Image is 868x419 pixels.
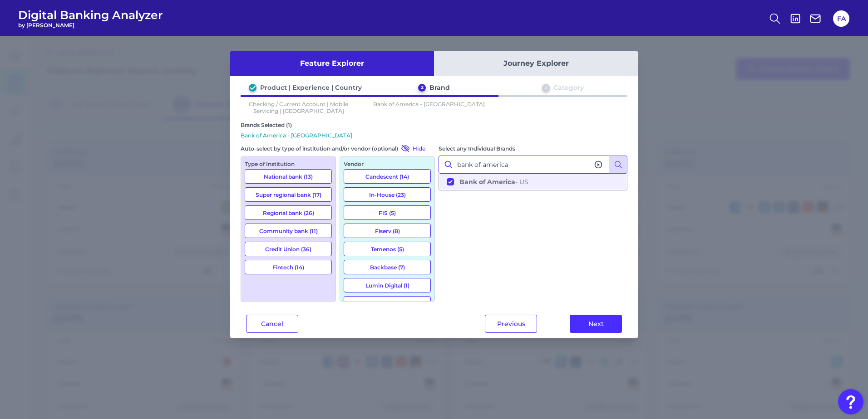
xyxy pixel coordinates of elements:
[230,51,434,76] button: Feature Explorer
[485,315,537,333] button: Previous
[245,169,332,184] button: National bank (13)
[439,145,515,152] label: Select any Individual Brands
[344,224,431,238] button: Fiserv (8)
[344,260,431,274] button: Backbase (7)
[838,389,863,414] button: Open Resource Center
[344,242,431,256] button: Temenos (5)
[570,315,622,333] button: Next
[459,178,515,186] b: Bank of America
[459,178,528,186] span: - US
[439,174,626,190] button: Bank of America- US
[429,83,450,92] div: Brand
[245,187,332,202] button: Super regional bank (17)
[434,51,638,76] button: Journey Explorer
[344,169,431,184] button: Candescent (14)
[439,156,627,174] input: Search Individual Brands
[371,101,488,114] p: Bank of America - [GEOGRAPHIC_DATA]
[241,144,435,153] div: Auto-select by type of institution and/or vendor (optional)
[18,22,163,29] span: by [PERSON_NAME]
[344,278,431,292] button: Lumin Digital (1)
[18,8,163,22] span: Digital Banking Analyzer
[553,83,584,92] div: Category
[542,84,550,92] div: 3
[344,296,431,311] button: Q2eBanking (10)
[245,205,332,220] button: Regional bank (26)
[246,315,298,333] button: Cancel
[344,205,431,220] button: FIS (5)
[245,224,332,238] button: Community bank (11)
[245,161,332,167] div: Type of Institution
[241,132,627,139] p: Bank of America - [GEOGRAPHIC_DATA]
[344,161,431,167] div: Vendor
[418,84,426,92] div: 2
[245,260,332,274] button: Fintech (14)
[245,242,332,256] button: Credit Union (36)
[398,144,425,153] button: Hide
[833,10,849,27] button: FA
[344,187,431,202] button: In-House (23)
[260,83,362,92] div: Product | Experience | Country
[241,101,357,114] p: Checking / Current Account | Mobile Servicing | [GEOGRAPHIC_DATA]
[241,122,627,128] div: Brands Selected (1)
